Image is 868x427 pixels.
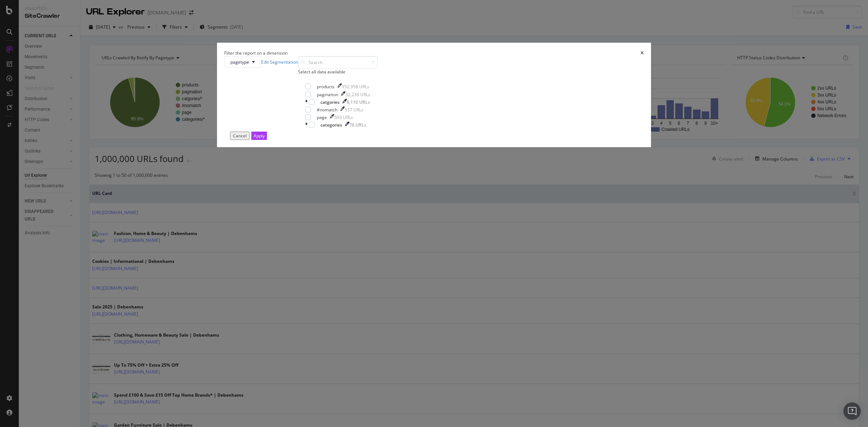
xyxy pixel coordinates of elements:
[320,122,342,128] div: categories
[843,402,861,420] div: Open Intercom Messenger
[345,91,370,98] div: 32,236 URLs
[334,114,353,120] div: 503 URLs
[347,99,370,105] div: 8,110 URLs
[342,84,369,90] div: 952,958 URLs
[641,50,644,56] div: times
[233,133,247,139] div: Cancel
[317,107,337,113] div: #nomatch
[317,114,327,120] div: page
[261,59,298,65] a: Edit Segmentation
[224,50,288,56] div: Filter the report on a dimension
[298,56,378,69] input: Search
[320,99,340,105] div: catgories
[317,91,338,98] div: pagination
[254,133,265,139] div: Apply
[224,56,261,68] button: pagetype
[298,69,378,75] div: Select all data available
[317,84,335,90] div: products
[230,132,250,140] button: Cancel
[345,107,363,113] div: 537 URLs
[251,132,267,140] button: Apply
[217,43,651,147] div: modal
[349,122,366,128] div: 76 URLs
[230,59,249,65] span: pagetype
